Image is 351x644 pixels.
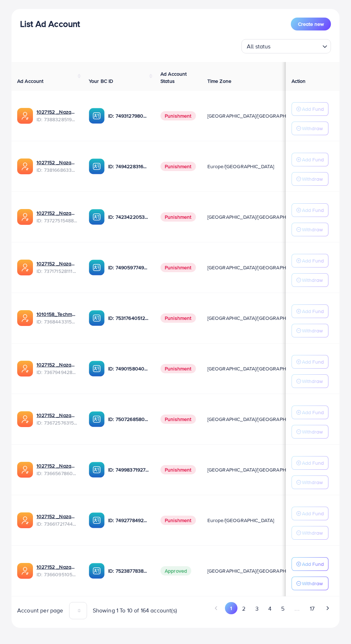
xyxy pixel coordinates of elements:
img: ic-ba-acc.ded83a64.svg [89,361,105,377]
a: 1010158_Techmanistan pk acc_1715599413927 [37,311,77,318]
button: Withdraw [292,273,328,287]
p: Add Fund [302,509,324,518]
span: ID: 7367257631523782657 [37,419,77,426]
p: Add Fund [302,206,324,214]
button: Add Fund [292,153,328,166]
button: Add Fund [292,557,328,571]
span: ID: 7367949428067450896 [37,369,77,376]
img: ic-ads-acc.e4c84228.svg [17,563,33,579]
button: Add Fund [292,304,328,318]
a: 1027152 _Nazaagency_018 [37,513,77,520]
div: <span class='underline'>1010158_Techmanistan pk acc_1715599413927</span></br>7368443315504726017 [37,311,77,325]
a: 1027152 _Nazaagency_023 [37,159,77,166]
span: Europe/[GEOGRAPHIC_DATA] [207,163,274,170]
p: Withdraw [302,276,323,284]
p: Add Fund [302,357,324,366]
img: ic-ba-acc.ded83a64.svg [89,462,105,478]
img: ic-ba-acc.ded83a64.svg [89,158,105,174]
img: ic-ads-acc.e4c84228.svg [17,260,33,275]
div: Search for option [241,39,331,53]
p: ID: 7523877838957576209 [108,567,149,575]
img: ic-ads-acc.e4c84228.svg [17,411,33,427]
button: Create new [291,18,331,30]
p: Withdraw [302,529,323,537]
img: ic-ba-acc.ded83a64.svg [89,260,105,275]
span: [GEOGRAPHIC_DATA]/[GEOGRAPHIC_DATA] [207,264,307,271]
span: [GEOGRAPHIC_DATA]/[GEOGRAPHIC_DATA] [207,365,307,372]
span: Create new [298,20,324,28]
img: ic-ba-acc.ded83a64.svg [89,411,105,427]
button: Withdraw [292,425,328,439]
button: Withdraw [292,577,328,590]
p: ID: 7493127980932333584 [108,112,149,120]
span: ID: 7366172174454882305 [37,520,77,527]
span: Punishment [160,415,196,424]
button: Go to page 4 [263,602,276,615]
p: Withdraw [302,326,323,335]
button: Add Fund [292,507,328,520]
p: Withdraw [302,478,323,487]
span: Punishment [160,111,196,120]
a: 1027152 _Nazaagency_003 [37,361,77,368]
div: <span class='underline'>1027152 _Nazaagency_0051</span></br>7366567860828749825 [37,462,77,477]
img: ic-ads-acc.e4c84228.svg [17,209,33,225]
div: <span class='underline'>1027152 _Nazaagency_018</span></br>7366172174454882305 [37,513,77,527]
p: ID: 7494228316518858759 [108,162,149,171]
button: Add Fund [292,406,328,419]
p: Withdraw [302,225,323,234]
p: ID: 7492778492849930241 [108,516,149,525]
div: <span class='underline'>1027152 _Nazaagency_019</span></br>7388328519014645761 [37,108,77,123]
p: Add Fund [302,408,324,417]
button: Go to page 1 [225,602,237,614]
span: ID: 7366095105679261697 [37,571,77,578]
img: ic-ads-acc.e4c84228.svg [17,108,33,124]
p: Withdraw [302,175,323,183]
span: Time Zone [207,77,231,85]
p: Add Fund [302,459,324,467]
span: Punishment [160,263,196,272]
button: Withdraw [292,475,328,489]
a: 1027152 _Nazaagency_04 [37,260,77,267]
img: ic-ba-acc.ded83a64.svg [89,563,105,579]
button: Withdraw [292,172,328,186]
span: [GEOGRAPHIC_DATA]/[GEOGRAPHIC_DATA] [207,112,307,119]
div: <span class='underline'>1027152 _Nazaagency_016</span></br>7367257631523782657 [37,412,77,426]
span: Punishment [160,313,196,323]
span: Punishment [160,212,196,222]
button: Withdraw [292,526,328,540]
div: <span class='underline'>1027152 _Nazaagency_04</span></br>7371715281112170513 [37,260,77,275]
span: Ad Account Status [160,70,187,85]
span: Approved [160,566,191,576]
button: Withdraw [292,324,328,337]
p: ID: 7507268580682137618 [108,415,149,423]
span: All status [245,41,272,52]
button: Add Fund [292,102,328,116]
button: Add Fund [292,355,328,369]
button: Go to page 5 [276,602,289,615]
a: 1027152 _Nazaagency_006 [37,563,77,570]
p: Withdraw [302,377,323,385]
a: 1027152 _Nazaagency_019 [37,108,77,115]
p: Add Fund [302,256,324,265]
ul: Pagination [181,602,334,615]
span: Ad Account [17,77,44,85]
div: <span class='underline'>1027152 _Nazaagency_006</span></br>7366095105679261697 [37,563,77,578]
span: [GEOGRAPHIC_DATA]/[GEOGRAPHIC_DATA] [207,213,307,221]
p: ID: 7499837192777400321 [108,465,149,474]
img: ic-ads-acc.e4c84228.svg [17,310,33,326]
p: ID: 7531764051207716871 [108,314,149,322]
p: Withdraw [302,427,323,436]
span: ID: 7388328519014645761 [37,116,77,123]
span: Action [292,77,306,85]
span: Europe/[GEOGRAPHIC_DATA] [207,517,274,524]
span: ID: 7368443315504726017 [37,318,77,325]
span: Showing 1 To 10 of 164 account(s) [93,606,177,615]
h3: List Ad Account [20,19,80,29]
a: 1027152 _Nazaagency_007 [37,209,77,217]
span: ID: 7366567860828749825 [37,470,77,477]
span: Punishment [160,364,196,373]
button: Add Fund [292,456,328,470]
button: Go to next page [321,602,334,614]
p: ID: 7490158040596217873 [108,364,149,373]
p: Add Fund [302,105,324,113]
